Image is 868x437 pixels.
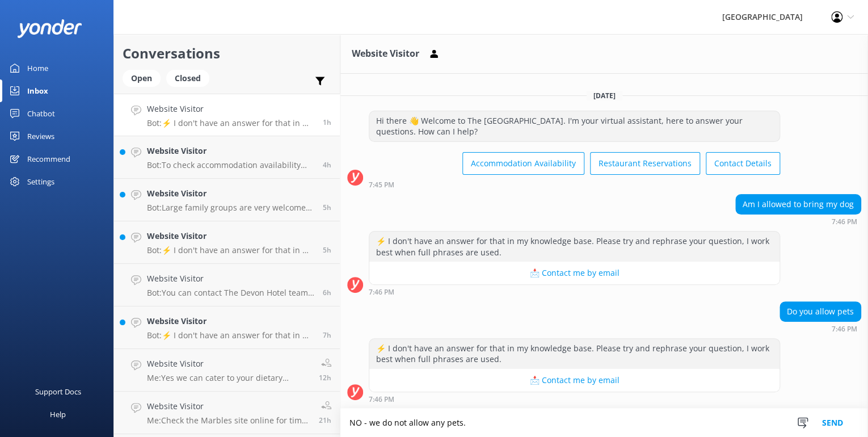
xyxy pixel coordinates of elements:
[123,70,161,87] div: Open
[369,396,394,403] strong: 7:46 PM
[323,330,331,340] span: Sep 29 2025 02:17pm (UTC +13:00) Pacific/Auckland
[123,72,166,84] a: Open
[369,111,779,141] div: Hi there 👋 Welcome to The [GEOGRAPHIC_DATA]. I'm your virtual assistant, here to answer your ques...
[147,272,314,285] h4: Website Visitor
[27,79,48,102] div: Inbox
[323,288,331,297] span: Sep 29 2025 03:19pm (UTC +13:00) Pacific/Auckland
[587,91,622,100] span: [DATE]
[369,180,780,188] div: Sep 29 2025 07:45pm (UTC +13:00) Pacific/Auckland
[17,19,82,38] img: yonder-white-logo.png
[340,409,868,437] textarea: NO - we do not allow any pets.
[114,136,340,179] a: Website VisitorBot:To check accommodation availability and make a booking, please visit [URL][DOM...
[706,152,780,175] button: Contact Details
[50,403,66,426] div: Help
[114,306,340,349] a: Website VisitorBot:⚡ I don't have an answer for that in my knowledge base. Please try and rephras...
[319,373,331,383] span: Sep 29 2025 09:05am (UTC +13:00) Pacific/Auckland
[147,330,314,341] p: Bot: ⚡ I don't have an answer for that in my knowledge base. Please try and rephrase your questio...
[369,182,394,188] strong: 7:45 PM
[319,415,331,425] span: Sep 28 2025 11:56pm (UTC +13:00) Pacific/Auckland
[369,395,780,403] div: Sep 29 2025 07:46pm (UTC +13:00) Pacific/Auckland
[147,288,314,298] p: Bot: You can contact The Devon Hotel team at [PHONE_NUMBER] or 0800 843 338, or by emailing [EMAI...
[147,373,310,383] p: Me: Yes we can cater to your dietary requirement. Please make these known at the time of booking
[779,325,861,333] div: Sep 29 2025 07:46pm (UTC +13:00) Pacific/Auckland
[166,72,215,84] a: Closed
[27,57,48,79] div: Home
[323,160,331,170] span: Sep 29 2025 04:36pm (UTC +13:00) Pacific/Auckland
[832,218,857,225] strong: 7:46 PM
[147,203,314,213] p: Bot: Large family groups are very welcome at [GEOGRAPHIC_DATA]. For a group of 25 to 32 people, i...
[27,170,54,193] div: Settings
[369,339,779,369] div: ⚡ I don't have an answer for that in my knowledge base. Please try and rephrase your question, I ...
[462,152,584,175] button: Accommodation Availability
[114,94,340,136] a: Website VisitorBot:⚡ I don't have an answer for that in my knowledge base. Please try and rephras...
[735,217,861,225] div: Sep 29 2025 07:46pm (UTC +13:00) Pacific/Auckland
[369,289,394,296] strong: 7:46 PM
[35,380,81,403] div: Support Docs
[147,118,314,128] p: Bot: ⚡ I don't have an answer for that in my knowledge base. Please try and rephrase your questio...
[590,152,700,175] button: Restaurant Reservations
[147,103,314,115] h4: Website Visitor
[323,245,331,255] span: Sep 29 2025 03:25pm (UTC +13:00) Pacific/Auckland
[147,315,314,327] h4: Website Visitor
[369,288,780,296] div: Sep 29 2025 07:46pm (UTC +13:00) Pacific/Auckland
[780,302,861,321] div: Do you allow pets
[27,125,54,148] div: Reviews
[147,187,314,200] h4: Website Visitor
[147,230,314,242] h4: Website Visitor
[147,145,314,157] h4: Website Visitor
[147,400,310,413] h4: Website Visitor
[352,47,419,61] h3: Website Visitor
[114,221,340,264] a: Website VisitorBot:⚡ I don't have an answer for that in my knowledge base. Please try and rephras...
[323,117,331,127] span: Sep 29 2025 07:46pm (UTC +13:00) Pacific/Auckland
[166,70,209,87] div: Closed
[123,43,331,64] h2: Conversations
[811,409,854,437] button: Send
[27,148,70,170] div: Recommend
[147,245,314,255] p: Bot: ⚡ I don't have an answer for that in my knowledge base. Please try and rephrase your questio...
[832,326,857,333] strong: 7:46 PM
[369,369,779,392] button: 📩 Contact me by email
[369,232,779,262] div: ⚡ I don't have an answer for that in my knowledge base. Please try and rephrase your question, I ...
[147,160,314,170] p: Bot: To check accommodation availability and make a booking, please visit [URL][DOMAIN_NAME].
[114,179,340,221] a: Website VisitorBot:Large family groups are very welcome at [GEOGRAPHIC_DATA]. For a group of 25 t...
[736,195,861,214] div: Am I allowed to bring my dog
[147,358,310,370] h4: Website Visitor
[114,392,340,434] a: Website VisitorMe:Check the Marbles site online for times available and tables are available for ...
[369,262,779,284] button: 📩 Contact me by email
[147,415,310,426] p: Me: Check the Marbles site online for times available and tables are available for 2 hours.
[114,264,340,306] a: Website VisitorBot:You can contact The Devon Hotel team at [PHONE_NUMBER] or 0800 843 338, or by ...
[114,349,340,392] a: Website VisitorMe:Yes we can cater to your dietary requirement. Please make these known at the ti...
[323,203,331,212] span: Sep 29 2025 04:12pm (UTC +13:00) Pacific/Auckland
[27,102,55,125] div: Chatbot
